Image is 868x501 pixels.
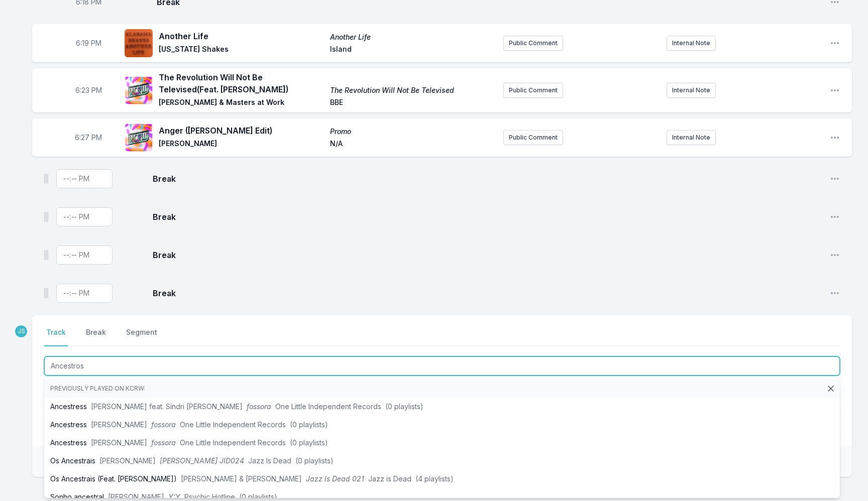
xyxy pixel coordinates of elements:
button: Public Comment [503,130,563,145]
span: Timestamp [75,85,102,95]
button: Internal Note [667,36,716,51]
span: [PERSON_NAME] [99,456,156,465]
button: Break [84,327,108,346]
span: [PERSON_NAME] & [PERSON_NAME] [181,474,302,483]
button: Track [44,327,68,346]
img: Drag Handle [44,250,48,260]
span: Timestamp [75,133,102,143]
span: Another Life [159,30,324,42]
span: [US_STATE] Shakes [159,44,324,56]
li: Os Ancestrais [44,452,840,470]
span: Island [330,44,495,56]
span: fossora [247,402,271,411]
span: [PERSON_NAME] feat. Sindri [PERSON_NAME] [91,402,243,411]
img: Drag Handle [44,288,48,298]
span: [PERSON_NAME] [91,438,147,447]
span: The Revolution Will Not Be Televised (Feat. [PERSON_NAME]) [159,71,324,95]
li: Ancestress [44,416,840,434]
span: Break [153,173,822,185]
span: [PERSON_NAME] JID024 [160,456,244,465]
input: Timestamp [56,169,113,188]
span: Y’Y [168,492,180,501]
button: Open playlist item options [830,38,840,48]
img: Another Life [125,29,153,57]
button: Open playlist item options [830,133,840,143]
span: Another Life [330,32,495,42]
img: The Revolution Will Not Be Televised [125,76,153,104]
button: Internal Note [667,83,716,98]
span: (4 playlists) [415,474,454,483]
button: Segment [124,327,159,346]
p: Jeremy Sole [14,324,28,338]
li: Previously played on KCRW: [44,380,840,398]
span: fossora [151,420,176,429]
button: Public Comment [503,36,563,51]
input: Timestamp [56,284,113,303]
span: Jazz is Dead [368,474,411,483]
input: Track Title [44,356,840,375]
img: Promo [125,123,153,152]
button: Open playlist item options [830,250,840,260]
span: [PERSON_NAME] [108,492,164,501]
span: Psychic Hotline [184,492,235,501]
img: Drag Handle [44,174,48,184]
span: fossora [151,438,176,447]
li: Os Ancestrais (Feat. [PERSON_NAME]) [44,470,840,488]
span: Jazz Is Dead 021 [306,474,364,483]
img: Drag Handle [44,212,48,222]
button: Open playlist item options [830,174,840,184]
span: Break [153,249,822,261]
span: (0 playlists) [385,402,423,411]
span: [PERSON_NAME] [91,420,147,429]
li: Ancestress [44,398,840,416]
span: Break [153,287,822,299]
span: [PERSON_NAME] & Masters at Work [159,97,324,109]
button: Open playlist item options [830,85,840,95]
input: Timestamp [56,245,113,265]
button: Open playlist item options [830,212,840,222]
span: Jazz Is Dead [248,456,291,465]
span: (0 playlists) [290,438,328,447]
span: Promo [330,127,495,137]
span: (0 playlists) [295,456,334,465]
span: Anger ([PERSON_NAME] Edit) [159,124,324,137]
span: The Revolution Will Not Be Televised [330,85,495,95]
span: [PERSON_NAME] [159,139,324,151]
button: Internal Note [667,130,716,145]
button: Open playlist item options [830,288,840,298]
span: (0 playlists) [239,492,277,501]
span: Timestamp [76,38,101,48]
span: N/A [330,139,495,151]
input: Timestamp [56,207,113,226]
li: Ancestress [44,434,840,452]
button: Public Comment [503,83,563,98]
span: (0 playlists) [290,420,328,429]
span: One Little Independent Records [180,420,286,429]
span: BBE [330,97,495,109]
span: One Little Independent Records [275,402,381,411]
span: One Little Independent Records [180,438,286,447]
span: Break [153,211,822,223]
